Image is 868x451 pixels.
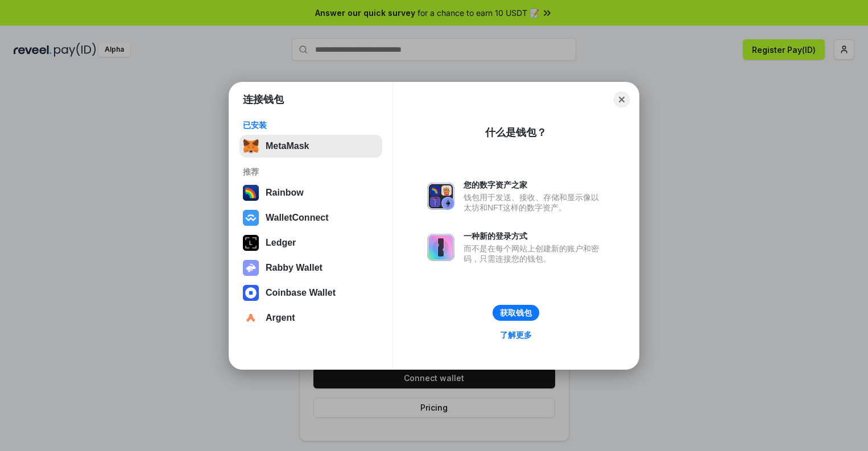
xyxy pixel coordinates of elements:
img: svg+xml,%3Csvg%20width%3D%2228%22%20height%3D%2228%22%20viewBox%3D%220%200%2028%2028%22%20fill%3D... [243,285,259,301]
img: svg+xml,%3Csvg%20xmlns%3D%22http%3A%2F%2Fwww.w3.org%2F2000%2Fsvg%22%20fill%3D%22none%22%20viewBox... [427,234,454,261]
h1: 连接钱包 [243,93,284,106]
img: svg+xml,%3Csvg%20xmlns%3D%22http%3A%2F%2Fwww.w3.org%2F2000%2Fsvg%22%20width%3D%2228%22%20height%3... [243,235,259,251]
div: WalletConnect [266,213,329,223]
button: Argent [239,307,382,329]
button: Rainbow [239,181,382,204]
button: Close [614,92,630,107]
button: MetaMask [239,135,382,158]
img: svg+xml,%3Csvg%20xmlns%3D%22http%3A%2F%2Fwww.w3.org%2F2000%2Fsvg%22%20fill%3D%22none%22%20viewBox... [427,183,454,210]
button: WalletConnect [239,206,382,229]
div: 已安装 [243,120,379,130]
img: svg+xml,%3Csvg%20fill%3D%22none%22%20height%3D%2233%22%20viewBox%3D%220%200%2035%2033%22%20width%... [243,138,259,154]
button: 获取钱包 [493,305,539,321]
div: 什么是钱包？ [485,126,547,139]
div: 钱包用于发送、接收、存储和显示像以太坊和NFT这样的数字资产。 [464,192,605,213]
div: 一种新的登录方式 [464,231,605,241]
div: Ledger [266,238,296,248]
div: Coinbase Wallet [266,288,336,298]
img: svg+xml,%3Csvg%20width%3D%22120%22%20height%3D%22120%22%20viewBox%3D%220%200%20120%20120%22%20fil... [243,185,259,201]
div: Rainbow [266,188,304,198]
div: MetaMask [266,141,309,151]
button: Rabby Wallet [239,256,382,279]
a: 了解更多 [493,328,539,342]
div: 获取钱包 [500,308,532,318]
button: Coinbase Wallet [239,282,382,304]
div: 推荐 [243,167,379,177]
img: svg+xml,%3Csvg%20width%3D%2228%22%20height%3D%2228%22%20viewBox%3D%220%200%2028%2028%22%20fill%3D... [243,310,259,326]
div: 了解更多 [500,330,532,340]
div: Rabby Wallet [266,263,323,273]
img: svg+xml,%3Csvg%20xmlns%3D%22http%3A%2F%2Fwww.w3.org%2F2000%2Fsvg%22%20fill%3D%22none%22%20viewBox... [243,260,259,276]
button: Ledger [239,231,382,254]
div: 而不是在每个网站上创建新的账户和密码，只需连接您的钱包。 [464,243,605,264]
img: svg+xml,%3Csvg%20width%3D%2228%22%20height%3D%2228%22%20viewBox%3D%220%200%2028%2028%22%20fill%3D... [243,210,259,226]
div: 您的数字资产之家 [464,180,605,190]
div: Argent [266,313,295,323]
